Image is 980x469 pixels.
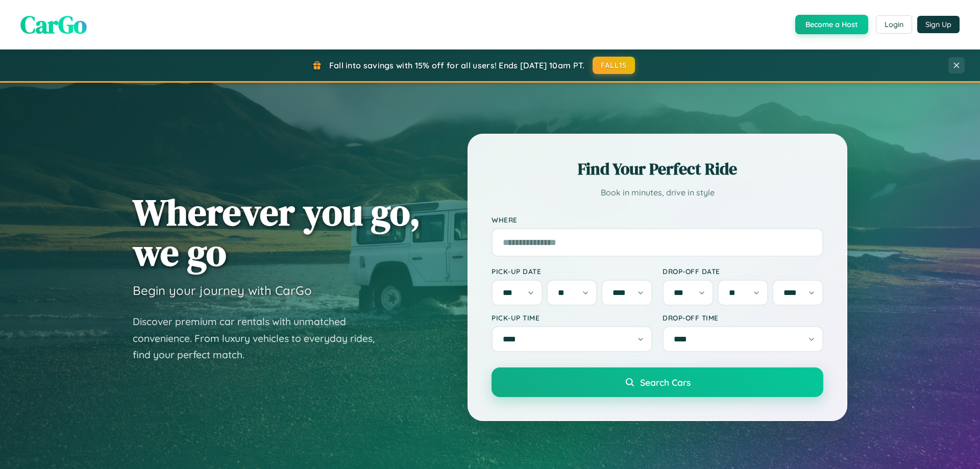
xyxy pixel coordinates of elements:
button: Sign Up [917,16,960,33]
button: Become a Host [795,15,868,34]
label: Drop-off Time [663,313,823,322]
button: FALL15 [593,57,635,74]
h1: Wherever you go, we go [133,192,421,273]
button: Login [876,15,912,34]
button: Search Cars [492,367,823,397]
span: CarGo [20,8,87,41]
h2: Find Your Perfect Ride [492,158,823,180]
p: Book in minutes, drive in style [492,185,823,200]
label: Where [492,215,823,224]
h3: Begin your journey with CarGo [133,283,312,298]
span: Fall into savings with 15% off for all users! Ends [DATE] 10am PT. [329,60,585,70]
p: Discover premium car rentals with unmatched convenience. From luxury vehicles to everyday rides, ... [133,313,388,363]
label: Drop-off Date [663,267,823,276]
label: Pick-up Time [492,313,652,322]
label: Pick-up Date [492,267,652,276]
span: Search Cars [640,377,691,388]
